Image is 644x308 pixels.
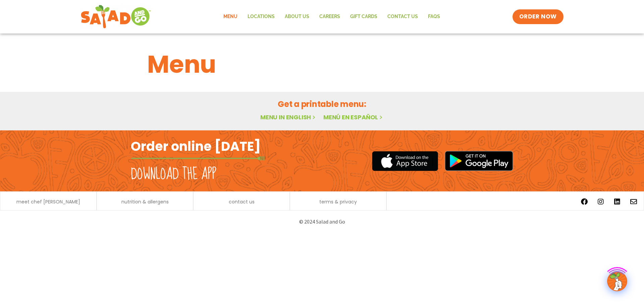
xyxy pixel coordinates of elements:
a: Menu in English [260,113,317,121]
a: GIFT CARDS [345,9,382,24]
img: appstore [372,150,438,172]
a: Menu [218,9,243,24]
a: ORDER NOW [513,9,563,24]
span: ORDER NOW [519,13,557,21]
a: Menú en español [323,113,384,121]
h1: Menu [147,46,497,82]
h2: Get a printable menu: [147,98,497,110]
img: google_play [445,151,513,171]
a: About Us [280,9,314,24]
a: meet chef [PERSON_NAME] [16,199,80,204]
a: Contact Us [382,9,423,24]
a: Careers [314,9,345,24]
p: © 2024 Salad and Go [134,217,510,226]
h2: Download the app [131,165,216,184]
a: FAQs [423,9,445,24]
a: terms & privacy [319,199,357,204]
a: contact us [229,199,255,204]
a: nutrition & allergens [121,199,169,204]
h2: Order online [DATE] [131,138,261,155]
a: Locations [243,9,280,24]
img: fork [131,157,265,160]
img: new-SAG-logo-768×292 [80,3,151,30]
nav: Menu [218,9,445,24]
